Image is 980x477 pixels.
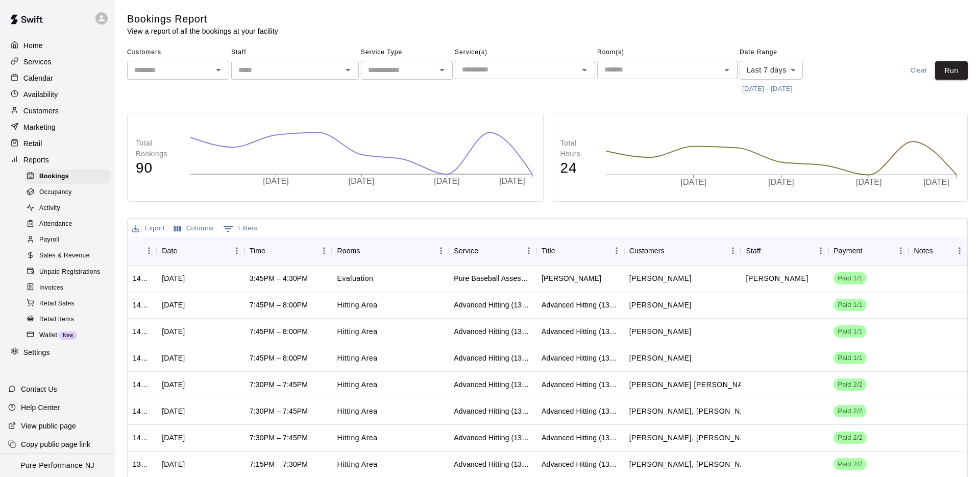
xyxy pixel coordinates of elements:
[542,236,555,265] div: Title
[23,138,42,149] p: Retail
[23,106,59,116] p: Customers
[681,178,706,186] tspan: [DATE]
[740,81,795,97] button: [DATE] - [DATE]
[39,203,60,213] span: Activity
[8,152,107,168] a: Reports
[250,326,308,337] div: 7:45PM – 8:00PM
[162,326,185,337] div: Thu, Sep 11, 2025
[133,326,152,337] div: 1407772
[499,177,525,185] tspan: [DATE]
[629,300,692,311] p: EJ Thomas
[629,433,759,443] p: Karen Rampone, EJ Thomas
[23,347,50,357] p: Settings
[337,273,373,284] p: Evaluation
[454,353,531,363] div: Advanced Hitting (13-18)
[720,63,734,77] button: Open
[909,236,967,265] div: Notes
[746,236,761,265] div: Staff
[39,251,90,261] span: Sales & Revenue
[834,236,862,265] div: Payment
[629,326,692,337] p: Kayden daly
[24,233,111,247] div: Payroll
[127,44,229,61] span: Customers
[39,283,63,293] span: Invoices
[834,460,867,469] span: Paid 2/2
[24,201,111,216] div: Activity
[141,243,157,258] button: Menu
[250,353,308,363] div: 7:45PM – 8:00PM
[834,353,867,363] span: Paid 1/1
[23,122,56,132] p: Marketing
[21,439,90,449] p: Copy public page link
[341,63,355,77] button: Open
[454,326,531,337] div: Advanced Hitting (13-18)
[8,70,107,86] a: Calendar
[231,44,359,61] span: Staff
[130,221,167,236] button: Export
[211,63,226,77] button: Open
[8,136,107,151] div: Retail
[542,273,601,283] div: Antonio Dominguez
[454,236,478,265] div: Service
[24,217,111,231] div: Attendance
[746,273,808,284] p: Mike Dzurilla
[39,219,72,229] span: Attendance
[24,297,111,311] div: Retail Sales
[24,264,115,280] a: Unpaid Registrations
[454,459,531,469] div: Advanced Hitting (13-18)
[316,243,332,258] button: Menu
[455,44,595,61] span: Service(s)
[8,87,107,102] a: Availability
[24,296,115,312] a: Retail Sales
[128,236,157,265] div: ID
[23,40,43,51] p: Home
[8,103,107,118] a: Customers
[560,159,596,177] h4: 24
[834,300,867,310] span: Paid 1/1
[229,243,244,258] button: Menu
[21,384,57,394] p: Contact Us
[337,236,360,265] div: Rooms
[24,313,111,327] div: Retail Items
[740,61,803,80] div: Last 7 days
[133,300,152,310] div: 1407799
[250,236,265,265] div: Time
[127,12,278,26] h5: Bookings Report
[24,248,115,264] a: Sales & Revenue
[768,178,794,186] tspan: [DATE]
[862,244,876,258] button: Sort
[555,244,570,258] button: Sort
[24,328,111,343] div: WalletNew
[24,280,115,296] a: Invoices
[629,379,824,390] p: Jackson Groenveld, Jack DeSilver
[24,184,115,200] a: Occupancy
[21,421,76,431] p: View public page
[609,243,624,258] button: Menu
[133,353,152,363] div: 1407745
[39,299,75,309] span: Retail Sales
[250,300,308,310] div: 7:45PM – 8:00PM
[349,177,374,185] tspan: [DATE]
[39,235,59,245] span: Payroll
[127,26,278,36] p: View a report of all the bookings at your facility
[162,459,185,469] div: Thu, Sep 11, 2025
[834,380,867,390] span: Paid 2/2
[8,54,107,69] a: Services
[24,232,115,248] a: Payroll
[902,61,935,80] button: Clear
[813,243,828,258] button: Menu
[597,44,738,61] span: Room(s)
[856,178,881,186] tspan: [DATE]
[725,243,741,258] button: Menu
[828,236,909,265] div: Payment
[24,170,111,184] div: Bookings
[337,326,377,337] p: Hitting Area
[250,459,308,469] div: 7:15PM – 7:30PM
[133,433,152,443] div: 1407618
[8,120,107,135] div: Marketing
[454,379,531,390] div: Advanced Hitting (13-18)
[39,267,100,277] span: Unpaid Registrations
[220,221,260,237] button: Show filters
